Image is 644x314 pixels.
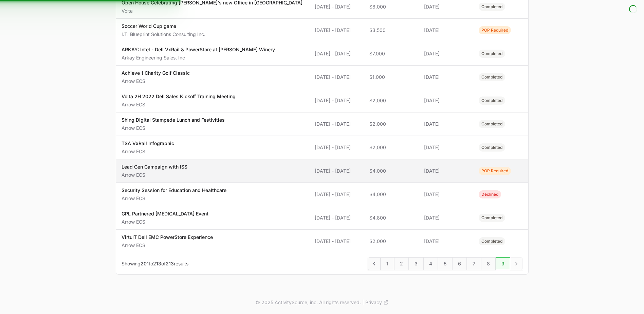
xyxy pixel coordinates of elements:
span: 213 [166,261,174,266]
span: [DATE] - [DATE] [315,238,358,245]
span: Activity Status [479,73,505,81]
p: Arrow ECS [122,78,190,85]
span: 9 [496,257,510,270]
span: 201 [141,261,149,266]
span: Activity Status [479,120,505,128]
span: $1,000 [369,74,413,81]
span: $2,000 [369,238,413,245]
p: VirtuIT Dell EMC PowerStore Experience [122,234,213,241]
span: Activity Status [479,143,505,152]
span: Activity Status [479,50,505,58]
span: Previous [368,257,381,270]
span: [DATE] - [DATE] [315,144,358,151]
span: 6 [452,257,467,270]
span: Activity Status [479,167,511,175]
span: [DATE] - [DATE] [315,168,358,174]
span: 8 [481,257,496,270]
span: Activity Status [479,237,505,245]
span: $4,000 [369,191,413,198]
span: [DATE] [424,121,468,127]
span: [DATE] - [DATE] [315,191,358,198]
span: [DATE] - [DATE] [315,121,358,127]
p: Achieve 1 Charity Golf Classic [122,70,190,76]
span: [DATE] - [DATE] [315,74,358,81]
a: Privacy [365,299,389,306]
p: Showing to of results [122,260,188,267]
span: [DATE] [424,191,468,198]
span: $4,800 [369,214,413,221]
p: Arrow ECS [122,172,187,178]
p: ARKAY: Intel - Dell VxRail & PowerStore at [PERSON_NAME] Winery [122,46,275,53]
span: [DATE] - [DATE] [315,3,358,10]
span: Activity Status [479,214,505,222]
span: $7,000 [369,50,413,57]
span: [DATE] - [DATE] [315,27,358,34]
span: [DATE] [424,214,468,221]
p: Security Session for Education and Healthcare [122,187,226,194]
span: [DATE] [424,144,468,151]
span: $8,000 [369,3,413,10]
span: [DATE] - [DATE] [315,97,358,104]
span: $3,500 [369,27,413,34]
p: Lead Gen Campaign with ISS [122,163,187,170]
span: [DATE] [424,50,468,57]
p: Volta [122,7,302,14]
span: [DATE] [424,74,468,81]
span: $2,000 [369,144,413,151]
p: Arrow ECS [122,195,226,202]
span: 5 [438,257,452,270]
span: [DATE] [424,238,468,245]
span: 213 [153,261,161,266]
span: | [362,299,364,306]
span: Activity Status [479,3,505,11]
p: Arkay Engineering Sales, Inc [122,54,275,61]
span: $2,000 [369,121,413,127]
span: $2,000 [369,97,413,104]
p: Arrow ECS [122,148,174,155]
p: I.T. Blueprint Solutions Consulting Inc. [122,31,205,38]
span: [DATE] - [DATE] [315,214,358,221]
span: 7 [467,257,481,270]
p: Shing Digital Stampede Lunch and Festivities [122,117,225,123]
span: [DATE] - [DATE] [315,50,358,57]
span: 3 [409,257,423,270]
p: Arrow ECS [122,101,236,108]
p: Arrow ECS [122,125,225,132]
span: 2 [394,257,409,270]
p: GPL Partnered [MEDICAL_DATA] Event [122,210,208,217]
span: $4,000 [369,168,413,174]
span: Activity Status [479,97,505,105]
p: Volta 2H 2022 Dell Sales Kickoff Training Meeting [122,93,236,100]
p: Soccer World Cup game [122,23,205,30]
p: © 2025 ActivitySource, inc. All rights reserved. [256,299,361,306]
span: Activity Status [479,190,501,198]
p: Arrow ECS [122,219,208,225]
span: [DATE] [424,97,468,104]
span: 4 [423,257,438,270]
span: [DATE] [424,3,468,10]
span: [DATE] [424,27,468,34]
span: [DATE] [424,168,468,174]
span: 1 [381,257,394,270]
p: Arrow ECS [122,242,213,249]
p: TSA VxRail Infographic [122,140,174,147]
span: Activity Status [479,26,511,34]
